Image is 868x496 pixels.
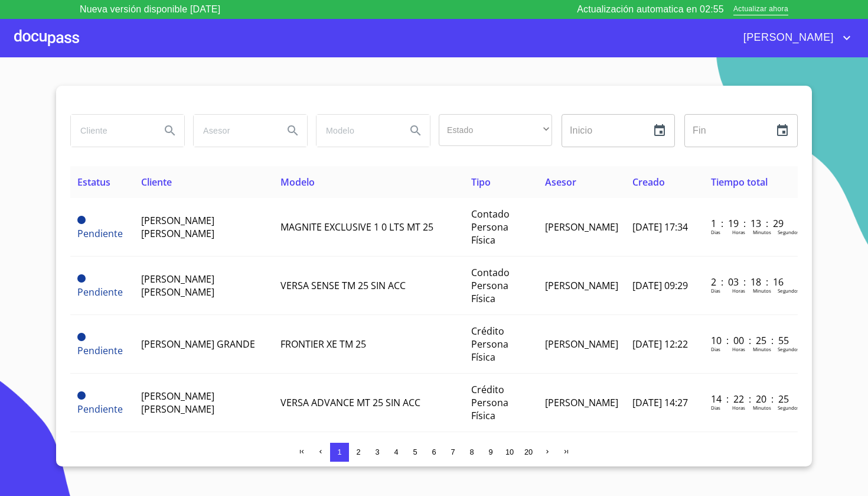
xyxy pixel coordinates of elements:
[711,217,791,230] p: 1 : 19 : 13 : 29
[732,404,745,411] p: Horas
[77,216,86,224] span: Pendiente
[280,338,366,351] span: FRONTIER XE TM 25
[753,404,771,411] p: Minutos
[753,346,771,352] p: Minutos
[519,443,538,462] button: 20
[732,346,745,352] p: Horas
[711,275,791,288] p: 2 : 03 : 18 : 16
[471,325,508,364] span: Crédito Persona Física
[439,114,552,146] div: ​
[77,227,123,240] span: Pendiente
[469,448,474,456] span: 8
[577,2,724,17] p: Actualización automatica en 02:55
[753,229,771,235] p: Minutos
[141,338,255,351] span: [PERSON_NAME] GRANDE
[471,176,491,189] span: Tipo
[156,116,184,145] button: Search
[711,176,768,189] span: Tiempo total
[753,287,771,294] p: Minutos
[545,176,576,189] span: Asesor
[141,214,214,240] span: [PERSON_NAME] [PERSON_NAME]
[77,176,110,189] span: Estatus
[545,279,618,292] span: [PERSON_NAME]
[80,2,220,17] p: Nueva versión disponible [DATE]
[632,396,688,409] span: [DATE] 14:27
[632,338,688,351] span: [DATE] 12:22
[778,287,800,294] p: Segundos
[778,346,800,352] p: Segundos
[77,286,123,299] span: Pendiente
[387,443,406,462] button: 4
[279,116,307,145] button: Search
[141,273,214,299] span: [PERSON_NAME] [PERSON_NAME]
[280,396,420,409] span: VERSA ADVANCE MT 25 SIN ACC
[711,404,720,411] p: Dias
[413,448,417,456] span: 5
[735,28,854,47] button: account of current user
[711,229,720,235] p: Dias
[280,279,406,292] span: VERSA SENSE TM 25 SIN ACC
[711,393,791,406] p: 14 : 22 : 20 : 25
[451,448,455,456] span: 7
[194,115,274,147] input: search
[316,115,397,147] input: search
[632,176,665,189] span: Creado
[425,443,443,462] button: 6
[711,346,720,352] p: Dias
[77,391,86,400] span: Pendiente
[732,229,745,235] p: Horas
[337,448,341,456] span: 1
[471,266,510,305] span: Contado Persona Física
[280,176,315,189] span: Modelo
[77,403,123,416] span: Pendiente
[71,115,151,147] input: search
[524,448,533,456] span: 20
[711,334,791,347] p: 10 : 00 : 25 : 55
[406,443,425,462] button: 5
[545,338,618,351] span: [PERSON_NAME]
[711,287,720,294] p: Dias
[356,448,360,456] span: 2
[778,404,800,411] p: Segundos
[330,443,349,462] button: 1
[471,383,508,422] span: Crédito Persona Física
[432,448,436,456] span: 6
[778,229,800,235] p: Segundos
[394,448,398,456] span: 4
[733,4,788,16] span: Actualizar ahora
[443,443,462,462] button: 7
[141,176,172,189] span: Cliente
[488,448,492,456] span: 9
[500,443,519,462] button: 10
[402,116,430,145] button: Search
[462,443,481,462] button: 8
[632,221,688,234] span: [DATE] 17:34
[375,448,379,456] span: 3
[349,443,368,462] button: 2
[545,221,618,234] span: [PERSON_NAME]
[732,287,745,294] p: Horas
[368,443,387,462] button: 3
[471,208,510,247] span: Contado Persona Física
[280,221,433,234] span: MAGNITE EXCLUSIVE 1 0 LTS MT 25
[505,448,514,456] span: 10
[632,279,688,292] span: [DATE] 09:29
[735,28,840,47] span: [PERSON_NAME]
[481,443,500,462] button: 9
[545,396,618,409] span: [PERSON_NAME]
[77,344,123,357] span: Pendiente
[77,274,86,283] span: Pendiente
[77,333,86,341] span: Pendiente
[141,390,214,416] span: [PERSON_NAME] [PERSON_NAME]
